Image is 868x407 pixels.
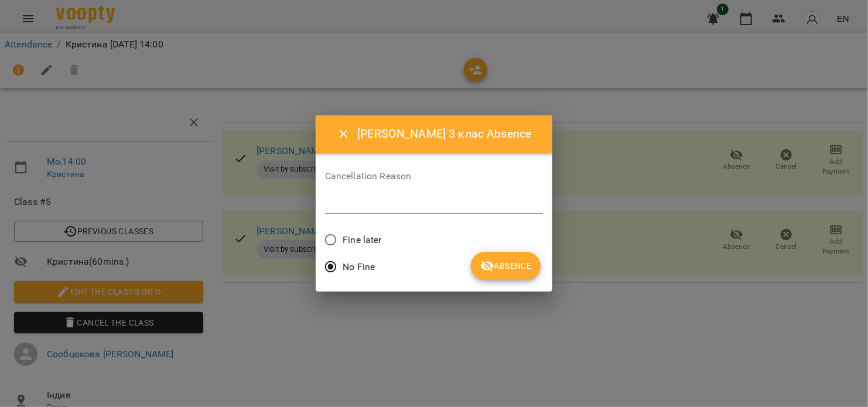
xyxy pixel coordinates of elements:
[480,259,531,273] span: Absence
[357,125,538,143] h6: [PERSON_NAME] 3 клас Absence
[330,120,358,148] button: Close
[343,260,375,274] span: No Fine
[471,252,541,280] button: Absence
[325,172,544,181] label: Cancellation Reason
[343,233,381,247] span: Fine later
